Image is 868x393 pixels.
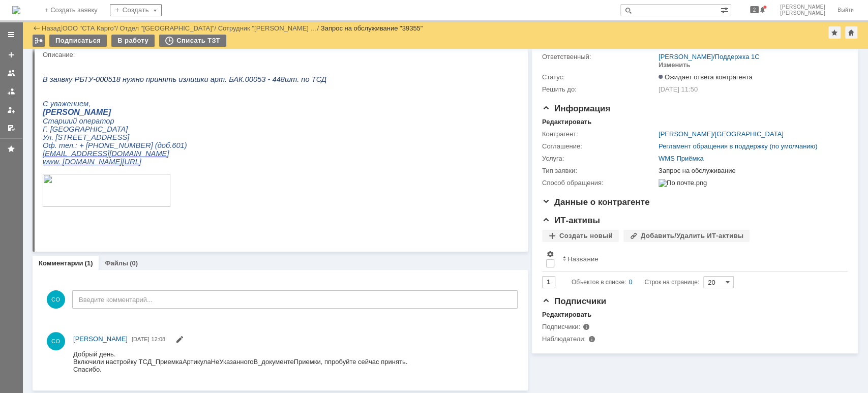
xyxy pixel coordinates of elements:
[567,255,598,263] div: Название
[85,259,93,267] div: (1)
[629,276,633,288] div: 0
[659,73,753,81] span: Ожидает ответа контрагента
[3,65,19,81] a: Заявки на командах
[33,35,45,47] div: Работа с массовостью
[845,26,857,39] div: Сделать домашней страницей
[120,24,218,32] div: /
[546,250,554,258] span: Настройки
[63,24,116,32] a: ООО "СТА Карго"
[542,323,644,331] div: Подписчики:
[73,335,128,343] span: [PERSON_NAME]
[572,279,626,286] span: Объектов в списке:
[714,53,759,61] a: Поддержка 1С
[721,5,731,14] span: Расширенный поиск
[542,296,606,306] span: Подписчики
[659,155,704,162] a: WMS Приёмка
[43,51,515,59] div: Описание:
[542,311,591,319] div: Редактировать
[542,53,656,61] div: Ответственный:
[175,337,184,345] span: Редактировать
[558,246,840,272] th: Название
[542,335,644,343] div: Наблюдатели:
[659,53,760,61] div: /
[105,259,128,267] a: Файлы
[542,85,656,94] div: Решить до:
[3,120,19,136] a: Мои согласования
[572,276,699,288] i: Строк на странице:
[3,102,19,118] a: Мои заявки
[110,4,162,16] div: Создать
[542,179,656,187] div: Способ обращения:
[63,24,120,32] div: /
[218,24,321,32] div: /
[659,142,818,150] a: Регламент обращения в поддержку (по умолчанию)
[659,61,691,69] div: Изменить
[659,179,707,187] img: По почте.png
[659,130,713,138] a: [PERSON_NAME]
[542,104,610,113] span: Информация
[542,167,656,175] div: Тип заявки:
[61,24,62,32] div: |
[120,24,215,32] a: Отдел "[GEOGRAPHIC_DATA]"
[659,167,843,175] div: Запрос на обслуживание
[42,24,61,32] a: Назад
[39,259,83,267] a: Комментарии
[130,259,138,267] div: (0)
[542,118,591,126] div: Редактировать
[152,336,166,342] span: 12:08
[828,26,841,39] div: Добавить в избранное
[73,334,128,344] a: [PERSON_NAME]
[750,6,759,13] span: 2
[218,24,317,32] a: Сотрудник "[PERSON_NAME] …
[659,53,713,61] a: [PERSON_NAME]
[542,130,656,138] div: Контрагент:
[542,216,600,225] span: ИТ-активы
[3,47,19,63] a: Создать заявку
[321,24,423,32] div: Запрос на обслуживание "39355"
[132,336,149,342] span: [DATE]
[3,83,19,100] a: Заявки в моей ответственности
[714,130,783,138] a: [GEOGRAPHIC_DATA]
[542,197,650,207] span: Данные о контрагенте
[12,6,20,14] img: logo
[542,73,656,81] div: Статус:
[12,6,20,14] a: Перейти на домашнюю страницу
[659,85,698,93] span: [DATE] 11:50
[542,142,656,150] div: Соглашение:
[47,290,65,309] span: СО
[659,130,784,138] div: /
[780,10,825,16] span: [PERSON_NAME]
[542,155,656,163] div: Услуга:
[780,4,825,10] span: [PERSON_NAME]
